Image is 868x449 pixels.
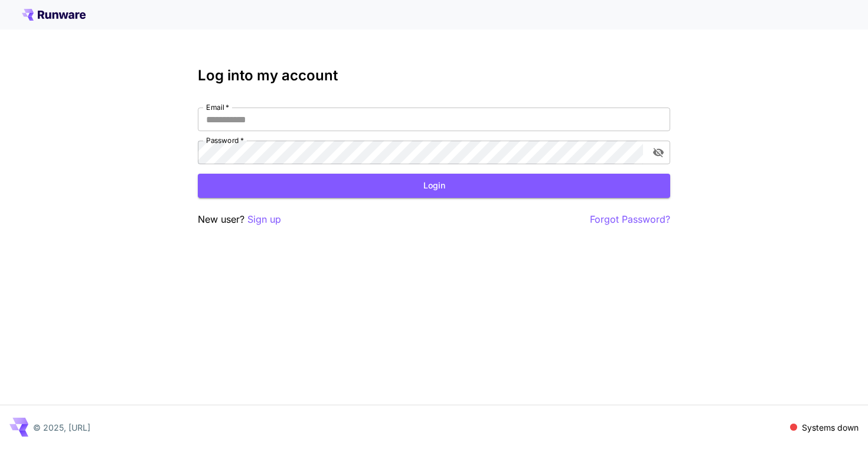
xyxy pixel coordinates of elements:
[648,142,669,163] button: toggle password visibility
[206,135,244,145] label: Password
[590,212,670,227] button: Forgot Password?
[802,421,859,434] p: Systems down
[33,421,90,434] p: © 2025, [URL]
[206,102,229,112] label: Email
[198,212,281,227] p: New user?
[198,67,670,84] h3: Log into my account
[247,212,281,227] button: Sign up
[198,174,670,198] button: Login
